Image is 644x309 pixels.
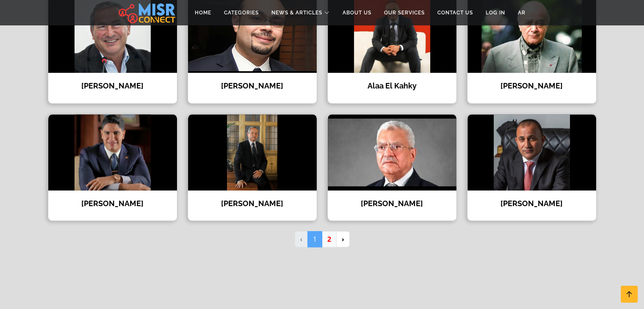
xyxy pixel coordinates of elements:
[334,81,450,91] h4: Alaa El Kahky
[188,114,317,190] img: Naguib Sawiris
[194,199,310,208] h4: [PERSON_NAME]
[336,231,350,247] a: Next »
[378,5,431,21] a: Our Services
[322,231,337,247] a: 2
[182,114,322,221] a: Naguib Sawiris [PERSON_NAME]
[328,114,456,190] img: Mahmoud Al-Arabi
[48,114,177,190] img: Ahmed Abou Hashima
[474,199,590,208] h4: [PERSON_NAME]
[431,5,479,21] a: Contact Us
[322,114,462,221] a: Mahmoud Al-Arabi [PERSON_NAME]
[511,5,532,21] a: AR
[467,114,596,190] img: Ibrahim Al Arjani
[55,199,171,208] h4: [PERSON_NAME]
[271,9,322,17] span: News & Articles
[43,114,182,221] a: Ahmed Abou Hashima [PERSON_NAME]
[188,5,218,21] a: Home
[119,2,175,23] img: main.misr_connect
[336,5,378,21] a: About Us
[307,231,322,247] span: 1
[462,114,602,221] a: Ibrahim Al Arjani [PERSON_NAME]
[218,5,265,21] a: Categories
[479,5,511,21] a: Log in
[194,81,310,91] h4: [PERSON_NAME]
[334,199,450,208] h4: [PERSON_NAME]
[295,231,308,247] li: « Previous
[474,81,590,91] h4: [PERSON_NAME]
[55,81,171,91] h4: [PERSON_NAME]
[265,5,336,21] a: News & Articles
